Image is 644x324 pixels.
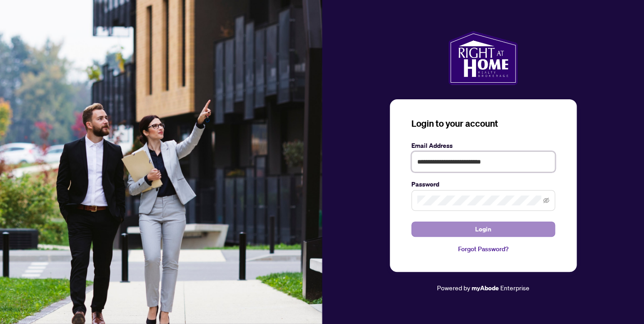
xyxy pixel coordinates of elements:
h3: Login to your account [411,117,555,130]
a: Forgot Password? [411,244,555,254]
span: Powered by [437,284,470,292]
a: myAbode [472,283,499,293]
span: Login [475,222,491,236]
label: Email Address [411,141,555,151]
span: Enterprise [500,284,529,292]
button: Login [411,222,555,237]
label: Password [411,179,555,189]
span: eye-invisible [543,197,549,204]
img: ma-logo [448,31,518,85]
